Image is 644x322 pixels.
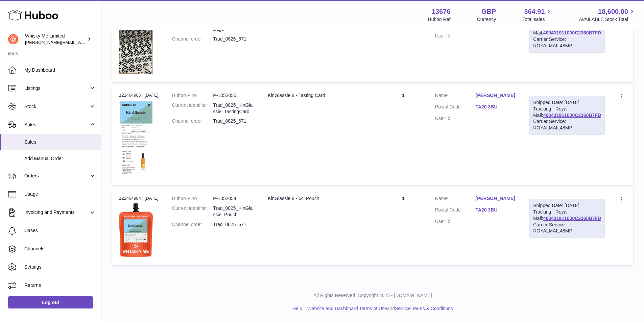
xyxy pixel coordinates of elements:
[378,85,428,185] td: 1
[172,195,213,202] dt: Huboo P no
[8,296,93,308] a: Log out
[268,92,372,99] div: KinGlassie 8 - Tasting Card
[428,16,451,23] div: Huboo Ref
[172,92,213,99] dt: Huboo P no
[24,155,96,162] span: Add Manual Order
[24,191,96,197] span: Usage
[435,33,476,39] dt: User Id
[119,18,153,74] img: 1725358317.png
[435,115,476,122] dt: User Id
[579,7,636,23] a: 18,600.00 AVAILABLE Stock Total
[25,40,136,45] span: [PERSON_NAME][EMAIL_ADDRESS][DOMAIN_NAME]
[305,305,453,312] li: and
[213,92,254,99] dd: P-1052055
[24,67,96,73] span: My Dashboard
[24,246,96,252] span: Channels
[533,222,601,234] div: Carrier Service: ROYALMAIL48MP
[476,207,516,213] a: TA20 3BU
[213,205,254,218] dd: Trad_0825_KinGlassie_Pouch
[435,195,476,203] dt: Name
[24,139,96,145] span: Sales
[543,30,601,35] a: 400431911000C2360B7FD
[119,92,159,98] div: 122464985 | [DATE]
[119,203,153,257] img: 1752740557.jpg
[378,189,428,265] td: 1
[119,195,159,201] div: 122464984 | [DATE]
[533,99,601,106] div: Shipped Date: [DATE]
[24,103,89,110] span: Stock
[119,100,153,177] img: 1752740623.png
[543,216,601,221] a: 400431911000C2360B7FD
[172,221,213,228] dt: Channel order
[8,34,18,44] img: frances@whiskyshop.com
[395,306,453,311] a: Service Terms & Conditions
[24,122,89,128] span: Sales
[435,218,476,225] dt: User Id
[24,173,89,179] span: Orders
[172,205,213,218] dt: Current identifier
[213,102,254,115] dd: Trad_0825_KinGlassie_TastingCard
[213,195,254,202] dd: P-1052054
[107,292,639,299] p: All Rights Reserved. Copyright 2025 - [DOMAIN_NAME]
[24,85,89,92] span: Listings
[213,118,254,124] dd: Trad_0825_671
[529,14,605,53] div: Tracking - Royal Mail:
[477,16,496,23] div: Currency
[476,104,516,110] a: TA20 3BU
[533,118,601,131] div: Carrier Service: ROYALMAIL48MP
[529,96,605,135] div: Tracking - Royal Mail:
[522,16,552,23] span: Total sales
[533,202,601,209] div: Shipped Date: [DATE]
[172,102,213,115] dt: Current identifier
[533,36,601,49] div: Carrier Service: ROYALMAIL48MP
[476,92,516,99] a: [PERSON_NAME]
[435,207,476,215] dt: Postal Code
[213,221,254,228] dd: Trad_0825_671
[435,92,476,100] dt: Name
[579,16,636,23] span: AVAILABLE Stock Total
[24,282,96,289] span: Returns
[378,3,428,82] td: 1
[24,264,96,270] span: Settings
[481,7,496,16] strong: GBP
[598,7,628,16] span: 18,600.00
[524,7,545,16] span: 364.91
[476,195,516,202] a: [PERSON_NAME]
[432,7,451,16] strong: 13676
[307,306,387,311] a: Website and Dashboard Terms of Use
[172,118,213,124] dt: Channel order
[213,36,254,42] dd: Trad_0825_671
[172,36,213,42] dt: Channel order
[435,104,476,112] dt: Postal Code
[24,227,96,234] span: Cases
[24,209,89,216] span: Invoicing and Payments
[25,33,86,46] div: Whisky Me Limited
[529,199,605,238] div: Tracking - Royal Mail:
[543,113,601,118] a: 400431911000C2360B7FD
[292,306,302,311] a: Help
[268,195,372,202] div: KinGlassie 8 - 6cl Pouch
[522,7,552,23] a: 364.91 Total sales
